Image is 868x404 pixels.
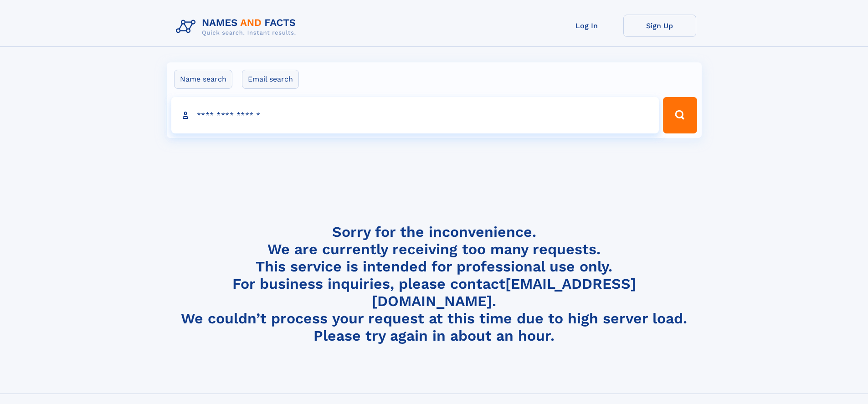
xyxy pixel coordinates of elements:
[550,15,623,37] a: Log In
[372,275,636,310] a: [EMAIL_ADDRESS][DOMAIN_NAME]
[171,97,659,133] input: search input
[242,70,299,89] label: Email search
[623,15,696,37] a: Sign Up
[172,223,696,345] h4: Sorry for the inconvenience. We are currently receiving too many requests. This service is intend...
[174,70,232,89] label: Name search
[172,15,303,39] img: Logo Names and Facts
[663,97,697,133] button: Search Button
